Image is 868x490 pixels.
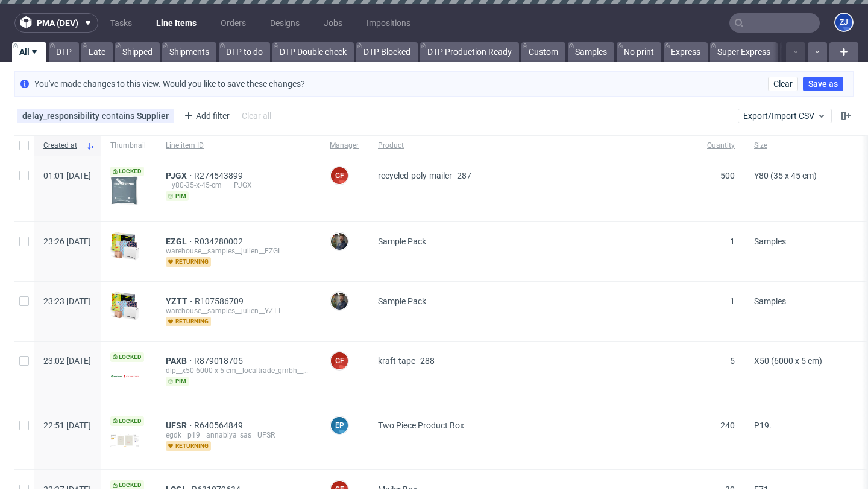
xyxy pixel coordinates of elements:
img: sample-icon.16e107be6ad460a3e330.png [110,291,139,320]
div: warehouse__samples__julien__YZTT [166,306,310,316]
a: Orders [213,13,253,33]
button: Export/Import CSV [738,109,832,123]
span: Sample Pack [378,237,426,246]
img: sample-icon.16e107be6ad460a3e330.png [110,232,139,261]
a: R107586709 [195,296,246,306]
span: contains [102,111,137,121]
img: version_two_editor_design.png [110,374,139,379]
div: Add filter [179,106,232,126]
div: Clear all [239,107,274,124]
a: EZGL [166,237,194,246]
span: pma (dev) [37,19,78,27]
div: egdk__p19__annabiya_sas__UFSR [166,430,310,440]
span: Quantity [707,141,735,151]
a: R034280002 [194,237,245,246]
figcaption: GF [331,352,348,369]
span: 23:02 [DATE] [43,356,91,366]
a: Super Express [710,42,778,62]
span: pim [166,377,189,386]
span: 500 [720,171,735,180]
figcaption: EP [331,417,348,434]
span: P19. [754,421,772,430]
button: pma (dev) [14,13,98,33]
span: Product [378,141,688,151]
span: 5 [730,356,735,366]
span: delay_responsibility [22,111,102,121]
span: Two Piece Product Box [378,421,464,430]
span: Manager [330,141,359,151]
a: Express [664,42,708,62]
span: returning [166,441,211,451]
a: R879018705 [194,356,245,366]
a: DTP [49,42,79,62]
a: PJGX [166,171,194,180]
a: Shipments [162,42,216,62]
a: YZTT [166,296,195,306]
img: Maciej Sobola [331,233,348,250]
button: Clear [768,77,798,91]
span: Samples [754,296,786,306]
div: warehouse__samples__julien__EZGL [166,246,310,256]
span: 1 [730,296,735,306]
div: Supplier [137,111,169,121]
span: 23:23 [DATE] [43,296,91,306]
a: DTP Blocked [356,42,418,62]
figcaption: ZJ [835,14,852,31]
a: Jobs [316,13,350,33]
span: Clear [773,80,793,88]
a: R640564849 [194,421,245,430]
img: version_two_editor_design.png [110,434,139,446]
a: No print [617,42,661,62]
span: 22:51 [DATE] [43,421,91,430]
p: You've made changes to this view. Would you like to save these changes? [34,78,305,90]
span: Created at [43,141,81,151]
button: Save as [803,77,843,91]
a: DTP Production Ready [420,42,519,62]
a: UFSR [166,421,194,430]
a: Late [81,42,113,62]
a: R274543899 [194,171,245,180]
span: Locked [110,352,144,362]
a: Line Items [149,13,204,33]
img: version_two_editor_design [110,176,139,205]
span: Locked [110,416,144,426]
span: Save as [808,80,838,88]
span: Locked [110,167,144,176]
div: __y80-35-x-45-cm____PJGX [166,180,310,190]
span: Samples [754,237,786,246]
span: 23:26 [DATE] [43,237,91,246]
a: Tasks [103,13,139,33]
a: All [12,42,46,62]
span: recycled-poly-mailer--287 [378,171,471,180]
span: Y80 (35 x 45 cm) [754,171,817,180]
span: 1 [730,237,735,246]
span: pim [166,191,189,201]
a: Designs [263,13,307,33]
a: DTP to do [219,42,270,62]
span: Line item ID [166,141,310,151]
span: Sample Pack [378,296,426,306]
span: returning [166,317,211,326]
span: 240 [720,421,735,430]
span: Size [754,141,866,151]
a: Shipped [115,42,160,62]
a: Samples [568,42,614,62]
span: X50 (6000 x 5 cm) [754,356,822,366]
a: Custom [521,42,565,62]
span: Thumbnail [110,141,146,151]
span: Export/Import CSV [743,111,826,121]
span: returning [166,257,211,267]
figcaption: GF [331,167,348,184]
a: Impositions [359,13,418,33]
a: DTP Double check [272,42,354,62]
span: PAXB [166,356,194,366]
img: Maciej Sobola [331,293,348,310]
span: kraft-tape--288 [378,356,435,366]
